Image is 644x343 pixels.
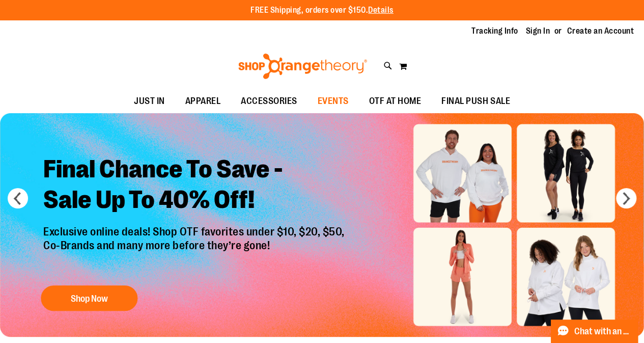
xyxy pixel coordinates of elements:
span: Chat with an Expert [574,327,632,336]
a: OTF AT HOME [359,90,432,113]
span: JUST IN [134,90,165,113]
a: Tracking Info [471,25,518,37]
span: EVENTS [318,90,349,113]
button: prev [8,188,28,208]
button: Shop Now [41,285,137,311]
span: FINAL PUSH SALE [441,90,510,113]
span: ACCESSORIES [241,90,297,113]
span: APPAREL [185,90,221,113]
p: Exclusive online deals! Shop OTF favorites under $10, $20, $50, Co-Brands and many more before th... [36,226,355,276]
a: JUST IN [124,90,175,113]
a: FINAL PUSH SALE [431,90,520,113]
a: Create an Account [567,25,634,37]
p: FREE Shipping, orders over $150. [250,5,394,16]
button: Chat with an Expert [551,320,638,343]
span: OTF AT HOME [369,90,422,113]
a: ACCESSORIES [231,90,307,113]
button: next [616,188,636,208]
a: Final Chance To Save -Sale Up To 40% Off! Exclusive online deals! Shop OTF favorites under $10, $... [36,147,355,316]
img: Shop Orangetheory [237,54,369,79]
h2: Final Chance To Save - Sale Up To 40% Off! [36,147,355,226]
a: Details [368,6,394,15]
a: Sign In [526,25,550,37]
a: APPAREL [175,90,231,113]
a: EVENTS [307,90,359,113]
